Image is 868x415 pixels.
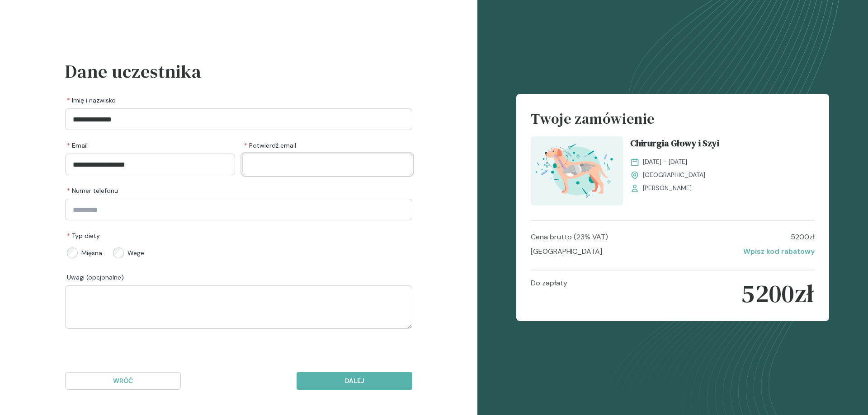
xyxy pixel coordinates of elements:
[531,278,567,309] p: Do zapłaty
[531,232,608,242] p: Cena brutto (23% VAT)
[791,232,815,242] p: 5200 zł
[67,141,88,150] span: Email
[67,273,124,282] span: Uwagi (opcjonalne)
[630,136,814,154] a: Chirurgia Głowy i Szyi
[242,154,412,175] input: Potwierdź email
[67,231,100,240] span: Typ diety
[67,247,78,258] input: Mięsna
[67,186,118,195] span: Numer telefonu
[67,96,116,105] span: Imię i nazwisko
[304,376,405,386] p: Dalej
[643,170,705,180] span: [GEOGRAPHIC_DATA]
[643,183,692,193] span: [PERSON_NAME]
[65,108,412,130] input: Imię i nazwisko
[65,199,412,220] input: Numer telefonu
[630,136,719,154] span: Chirurgia Głowy i Szyi
[643,157,687,167] span: [DATE] - [DATE]
[81,248,102,257] span: Mięsna
[741,278,814,309] p: 5200 zł
[113,247,124,258] input: Wege
[297,372,412,390] button: Dalej
[65,372,181,390] button: Wróć
[531,136,623,205] img: ZqFXfB5LeNNTxeHy_ChiruGS_T.svg
[244,141,296,150] span: Potwierdź email
[531,246,602,257] p: [GEOGRAPHIC_DATA]
[743,246,815,257] p: Wpisz kod rabatowy
[127,248,144,257] span: Wege
[73,376,173,386] p: Wróć
[65,154,235,175] input: Email
[65,58,412,85] h3: Dane uczestnika
[531,108,814,136] h4: Twoje zamówienie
